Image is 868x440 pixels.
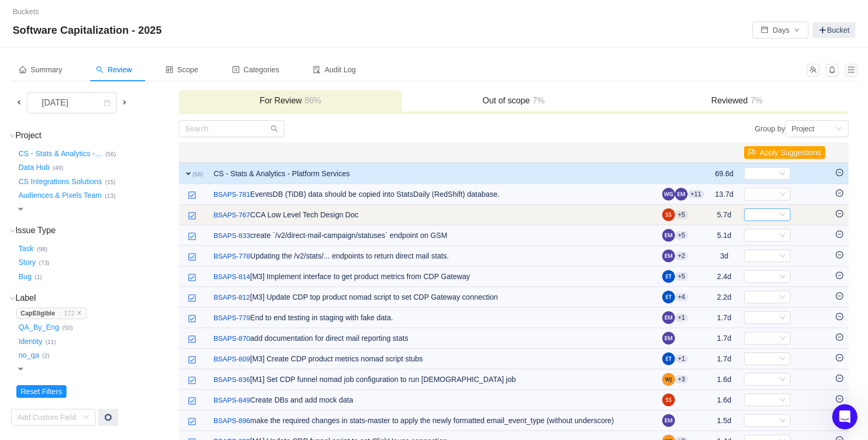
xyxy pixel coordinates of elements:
div: Kanban Board doesn't show all the tickets [33,243,202,282]
i: icon: minus-circle [836,210,843,217]
aui-badge: +3 [675,375,689,384]
aui-badge: +1 [675,313,689,322]
img: EM [662,250,675,262]
button: go back [7,4,27,24]
i: icon: down [779,273,786,281]
i: icon: search [271,125,278,132]
aui-badge: +2 [675,252,689,260]
input: Search [179,120,284,137]
button: Upload attachment [50,346,59,354]
iframe: Intercom live chat [832,404,857,429]
td: End to end testing in staging with fake data. [208,308,657,328]
a: BSAPS-814 [214,272,250,282]
div: [DATE] [33,93,79,113]
a: BSAPS-849 [214,395,250,406]
i: icon: minus-circle [836,354,843,361]
div: Add Custom Field [17,412,78,423]
a: BSAPS-812 [214,292,250,303]
i: icon: down [779,417,786,425]
td: [M1] Set CDP funnel nomad job configuration to run [DEMOGRAPHIC_DATA] job [208,369,657,390]
div: Operator says… [8,141,203,175]
img: 10318 [188,191,196,199]
td: EventsDB (TiDB) data should be copied into StatsDaily (RedShift) database. [208,184,657,205]
h3: Label [16,293,178,303]
button: icon: calendarDaysicon: down [752,22,808,39]
small: (11) [45,339,56,345]
i: icon: down [779,376,786,384]
img: ET [662,352,675,365]
strong: Manually installing Quantify for Bitbucket [43,185,175,205]
i: icon: down [83,414,89,422]
a: BSAPS-870 [214,333,250,344]
td: 3d [710,246,739,266]
a: BSAPS-778 [214,251,250,262]
div: [DATE] [8,61,203,75]
h3: Reviewed [631,95,843,106]
i: icon: home [19,66,26,73]
button: icon: team [807,64,819,76]
small: (13) [105,193,116,199]
td: [M3] Update CDP top product nomad script to set CDP Gateway connection [208,287,657,308]
button: Emoji picker [16,346,25,354]
img: Profile image for Operator [8,286,25,303]
i: icon: minus-circle [836,231,843,238]
span: Software Capitalization - 2025 [13,22,168,39]
div: I am not able to see any buckets, what permissions settings should I verify? [38,75,203,108]
img: SS [662,394,675,406]
img: EM [662,229,675,242]
div: In the meantime, these articles might help: [17,147,165,168]
td: 2.4d [710,266,739,287]
td: 1.7d [710,349,739,369]
b: [PERSON_NAME] [45,320,104,327]
i: icon: minus-circle [836,313,843,320]
i: icon: down [779,232,786,240]
img: 10318 [188,232,196,241]
img: 10318 [188,376,196,385]
button: icon: flagApply Suggestions [744,146,825,159]
i: icon: audit [313,66,320,73]
a: BSAPS-896 [214,416,250,426]
div: Permissions [33,215,202,243]
a: More in the Help Center [33,282,202,308]
td: CCA Low Level Tech Design Doc [208,205,657,225]
img: 10318 [188,417,196,426]
div: Group by [513,120,848,137]
div: Manually installing Quantify for Bitbucket [33,176,202,215]
i: icon: calendar [104,100,110,107]
i: icon: down [779,356,786,363]
h1: [PERSON_NAME] [51,5,120,13]
a: BSAPS-809 [214,354,250,365]
small: (1) [35,274,42,280]
i: icon: minus-circle [836,292,843,300]
td: 1.7d [710,308,739,328]
i: icon: control [166,66,173,73]
img: WJ [662,373,675,386]
a: BSAPS-779 [214,313,250,323]
small: (73) [39,260,50,266]
i: icon: down [779,294,786,301]
img: SS [662,208,675,221]
td: 1.6d [710,369,739,390]
i: icon: close [77,310,82,315]
img: Profile image for George [32,318,42,329]
button: Send a message… [181,341,198,358]
img: Profile image for George [30,6,47,23]
span: Summary [19,65,62,74]
h3: Project [16,130,178,141]
h3: For Review [184,95,397,106]
aui-badge: +5 [675,272,689,281]
button: Start recording [67,346,75,354]
td: CS - Stats & Analytics - Platform Services [208,163,657,184]
small: (98) [37,246,47,252]
td: 5.1d [710,225,739,246]
i: icon: down [9,228,15,234]
img: 10318 [188,397,196,405]
h3: Issue Type [16,225,178,236]
span: Review [96,65,132,74]
i: icon: minus-circle [836,333,843,341]
div: Project [791,121,815,137]
i: icon: minus-circle [836,375,843,382]
img: ET [662,291,675,303]
button: CS - Stats & Analytics -… [16,145,106,162]
div: Close [185,4,204,23]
